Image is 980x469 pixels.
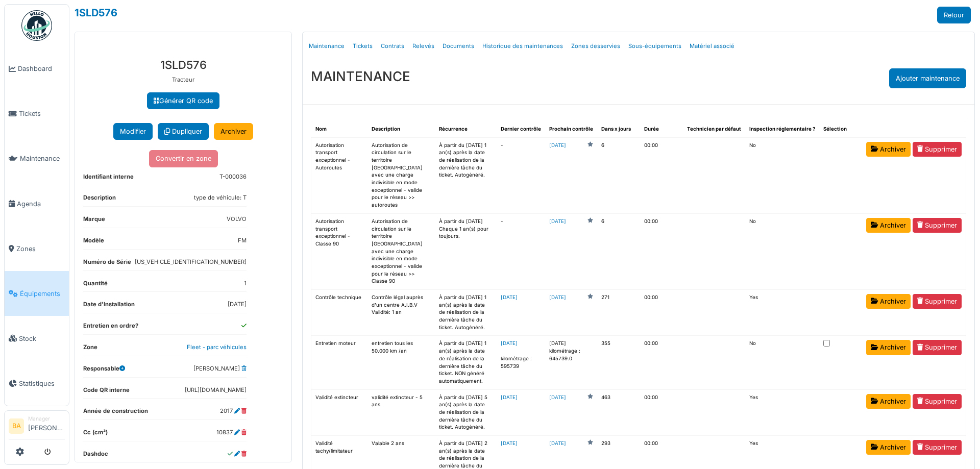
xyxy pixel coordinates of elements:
[219,172,247,181] dd: T-000036
[83,428,108,441] dt: Cc (cm³)
[497,213,545,289] td: -
[683,121,745,137] th: Technicien par défaut
[435,137,497,213] td: À partir du [DATE] 1 an(s) après la date de réalisation de la dernière tâche du ticket. Autogénéré.
[497,336,545,389] td: kilométrage : 595739
[21,10,52,41] img: Badge_color-CXgf-gQk.svg
[349,34,377,58] a: Tickets
[749,218,756,224] span: translation missing: fr.shared.no
[216,428,247,437] dd: 10837
[435,213,497,289] td: À partir du [DATE] Chaque 1 an(s) pour toujours.
[83,58,283,71] h3: 1SLD576
[866,440,911,455] a: Archiver
[435,336,497,389] td: À partir du [DATE] 1 an(s) après la date de réalisation de la dernière tâche du ticket. NON génér...
[83,193,116,206] dt: Description
[889,68,966,88] div: Ajouter maintenance
[18,64,65,73] span: Dashboard
[28,415,65,437] li: [PERSON_NAME]
[913,340,962,355] a: Supprimer
[367,290,435,336] td: Contrôle légal auprès d'un centre A.I.B.V Validité: 1 an
[497,137,545,213] td: -
[83,450,108,462] dt: Dashdoc
[640,336,683,389] td: 00:00
[497,121,545,137] th: Dernier contrôle
[640,137,683,213] td: 00:00
[113,123,153,140] button: Modifier
[597,336,640,389] td: 355
[478,34,567,58] a: Historique des maintenances
[5,91,69,136] a: Tickets
[549,294,566,302] a: [DATE]
[311,68,410,84] h3: MAINTENANCE
[640,121,683,137] th: Durée
[549,394,566,402] a: [DATE]
[16,244,65,254] span: Zones
[83,343,97,356] dt: Zone
[194,193,247,202] dd: type de véhicule: T
[435,389,497,435] td: À partir du [DATE] 5 an(s) après la date de réalisation de la dernière tâche du ticket. Autogénéré.
[238,236,247,245] dd: FM
[185,386,247,394] dd: [URL][DOMAIN_NAME]
[17,199,65,209] span: Agenda
[19,109,65,118] span: Tickets
[147,92,219,109] a: Générer QR code
[913,142,962,157] a: Supprimer
[640,389,683,435] td: 00:00
[937,7,971,23] a: Retour
[501,294,518,300] a: [DATE]
[228,300,247,309] dd: [DATE]
[214,123,253,140] a: Archiver
[311,213,368,289] td: Autorisation transport exceptionnel - Classe 90
[83,364,125,377] dt: Responsable
[549,440,566,448] a: [DATE]
[501,440,518,446] a: [DATE]
[83,215,105,228] dt: Marque
[819,121,862,137] th: Sélection
[866,294,911,309] a: Archiver
[83,407,148,419] dt: Année de construction
[624,34,685,58] a: Sous-équipements
[745,121,819,137] th: Inspection réglementaire ?
[19,379,65,388] span: Statistiques
[597,121,640,137] th: Dans x jours
[913,294,962,309] a: Supprimer
[5,181,69,226] a: Agenda
[367,213,435,289] td: Autorisation de circulation sur le territoire [GEOGRAPHIC_DATA] avec une charge indivisible en mo...
[5,361,69,406] a: Statistiques
[5,46,69,91] a: Dashboard
[20,289,65,299] span: Équipements
[5,226,69,271] a: Zones
[438,34,478,58] a: Documents
[749,394,758,400] span: translation missing: fr.shared.yes
[311,121,368,137] th: Nom
[749,294,758,300] span: translation missing: fr.shared.yes
[5,316,69,361] a: Stock
[749,340,756,346] span: translation missing: fr.shared.no
[545,121,597,137] th: Prochain contrôle
[501,394,518,400] a: [DATE]
[549,142,566,150] a: [DATE]
[866,218,911,233] a: Archiver
[9,418,24,434] li: BA
[913,218,962,233] a: Supprimer
[913,394,962,409] a: Supprimer
[19,334,65,343] span: Stock
[367,336,435,389] td: entretien tous les 50.000 km /an
[866,340,911,355] a: Archiver
[28,415,65,423] div: Manager
[20,154,65,163] span: Maintenance
[435,121,497,137] th: Récurrence
[597,213,640,289] td: 6
[83,76,283,84] p: Tracteur
[83,236,104,249] dt: Modèle
[244,279,247,288] dd: 1
[83,172,134,185] dt: Identifiant interne
[83,322,138,334] dt: Entretien en ordre?
[597,290,640,336] td: 271
[549,218,566,226] a: [DATE]
[597,389,640,435] td: 463
[83,386,130,399] dt: Code QR interne
[749,440,758,446] span: translation missing: fr.shared.yes
[83,279,108,292] dt: Quantité
[640,290,683,336] td: 00:00
[220,407,247,415] dd: 2017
